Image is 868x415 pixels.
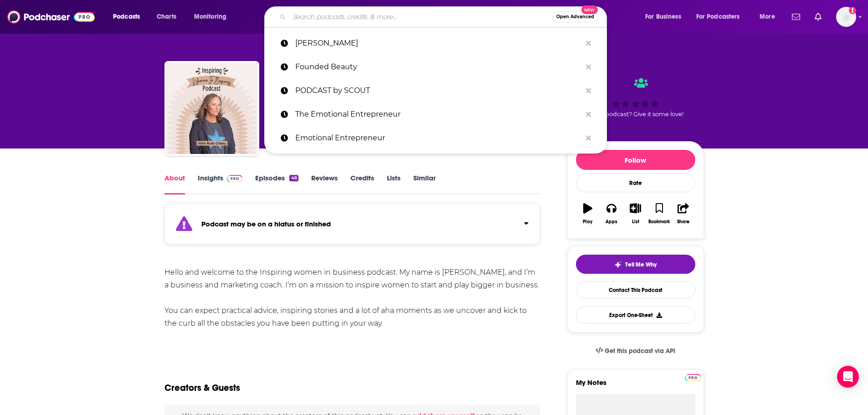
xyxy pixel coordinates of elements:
a: Reviews [311,174,338,195]
a: The Emotional Entrepreneur [264,102,607,126]
span: More [760,10,775,23]
p: PODCAST by SCOUT [295,79,581,102]
p: Emotional Entrepreneur [295,126,581,150]
a: Show notifications dropdown [811,9,825,25]
a: [PERSON_NAME] [264,31,607,55]
div: Good podcast? Give it some love! [567,69,704,126]
button: open menu [639,10,693,24]
img: Podchaser Pro [227,175,243,182]
a: Emotional Entrepreneur [264,126,607,150]
a: About [164,174,185,195]
button: open menu [753,10,786,24]
button: open menu [690,10,753,24]
span: New [581,5,598,14]
a: Founded Beauty [264,55,607,79]
a: Contact This Podcast [576,281,695,299]
button: Play [576,197,600,230]
span: For Podcasters [696,10,740,23]
div: Apps [606,219,617,225]
span: Tell Me Why [625,261,657,268]
a: Charts [151,10,182,24]
section: Click to expand status details [164,209,540,244]
svg: Add a profile image [849,7,856,14]
button: Show profile menu [836,7,856,27]
div: 46 [289,175,298,181]
a: Pro website [685,373,701,381]
img: Inspiring Women in Business [166,63,257,154]
strong: Podcast may be on a hiatus or finished [201,220,331,228]
a: PODCAST by SCOUT [264,79,607,102]
p: Founded Beauty [295,55,581,79]
button: Export One-Sheet [576,306,695,324]
a: Credits [350,174,374,195]
button: Follow [576,150,695,170]
button: tell me why sparkleTell Me Why [576,255,695,274]
div: Hello and welcome to the Inspiring women in business podcast. My name is [PERSON_NAME], and I’m a... [164,266,540,330]
button: List [623,197,647,230]
input: Search podcasts, credits, & more... [289,10,552,24]
img: tell me why sparkle [614,261,621,268]
img: Podchaser Pro [685,374,701,381]
a: Lists [387,174,401,195]
button: Open AdvancedNew [552,11,598,22]
span: Get this podcast via API [605,347,675,355]
p: Marrin Costello [295,31,581,55]
div: Rate [576,174,695,192]
button: open menu [107,10,152,24]
a: Similar [413,174,436,195]
img: Podchaser - Follow, Share and Rate Podcasts [7,8,95,26]
span: Good podcast? Give it some love! [588,111,683,118]
label: My Notes [576,378,695,394]
span: For Business [645,10,681,23]
div: Bookmark [648,219,670,225]
div: Search podcasts, credits, & more... [273,6,616,27]
span: Open Advanced [556,15,594,19]
span: Monitoring [194,10,226,23]
button: Share [671,197,695,230]
a: Get this podcast via API [588,340,683,362]
span: Podcasts [113,10,140,23]
span: Charts [157,10,176,23]
div: Share [677,219,689,225]
img: User Profile [836,7,856,27]
div: List [632,219,639,225]
h2: Creators & Guests [164,382,240,394]
button: open menu [188,10,238,24]
div: Open Intercom Messenger [837,366,859,388]
a: Show notifications dropdown [788,9,804,25]
button: Apps [600,197,623,230]
a: InsightsPodchaser Pro [198,174,243,195]
button: Bookmark [647,197,671,230]
a: Episodes46 [255,174,298,195]
p: The Emotional Entrepreneur [295,102,581,126]
span: Logged in as PTEPR25 [836,7,856,27]
div: Play [583,219,592,225]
